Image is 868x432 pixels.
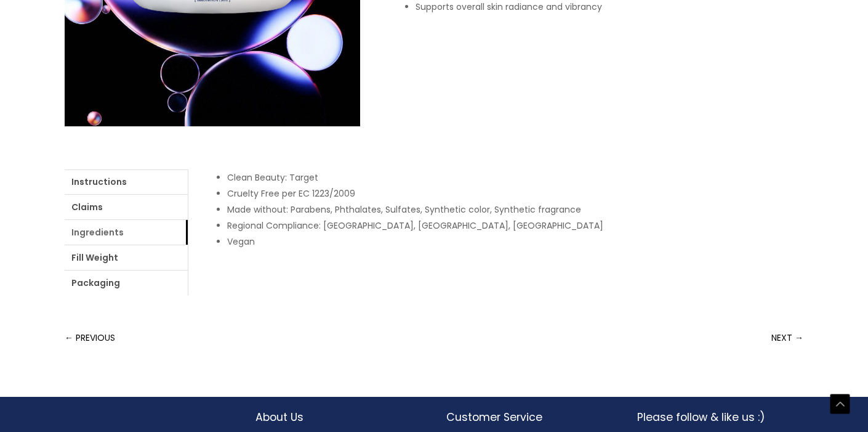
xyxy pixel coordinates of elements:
a: NEXT → [771,325,803,350]
h2: Please follow & like us :) [637,409,803,425]
a: Instructions [65,169,188,194]
li: Cruelty Free per EC 1223/2009 [227,185,790,202]
h2: Customer Service [446,409,613,425]
a: Fill Weight [65,245,188,270]
li: Vegan [227,234,790,250]
a: Packaging [65,271,188,295]
a: ← PREVIOUS [65,325,115,350]
h2: About Us [255,409,422,425]
li: Regional Compliance: [GEOGRAPHIC_DATA], [GEOGRAPHIC_DATA], [GEOGRAPHIC_DATA]​ [227,218,790,234]
a: Ingredients [65,220,188,245]
li: Made without: Parabens, Phthalates, Sulfates, Synthetic color, Synthetic fragrance​ [227,202,790,218]
li: Clean Beauty: Target​ [227,169,790,185]
a: Claims [65,195,188,219]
